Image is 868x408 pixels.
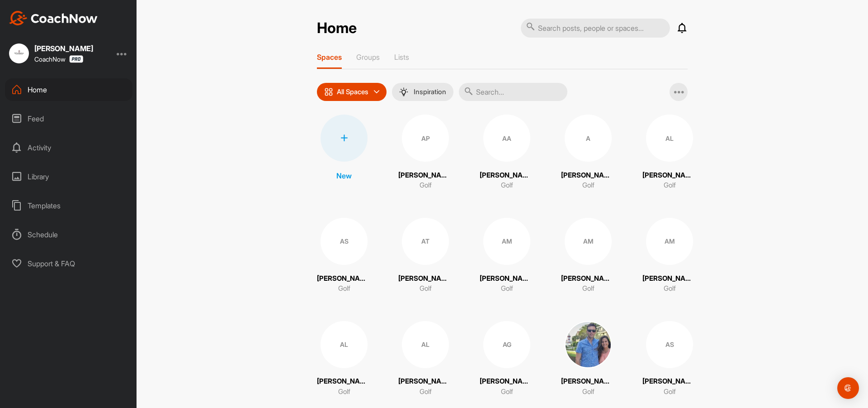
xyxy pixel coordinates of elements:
[561,170,615,181] p: [PERSON_NAME]
[480,274,534,284] p: [PERSON_NAME]
[646,115,693,162] div: AL
[317,376,371,387] p: [PERSON_NAME]
[642,321,697,397] a: AS[PERSON_NAME]Golf
[5,107,132,130] div: Feed
[642,376,697,387] p: [PERSON_NAME]
[338,387,350,397] p: Golf
[321,321,368,368] div: AL
[480,321,534,397] a: AG[PERSON_NAME]Golf
[402,218,449,265] div: AT
[565,321,612,368] img: square_ecc7131e8ad58ccc6a1cf36274eb2392.jpg
[9,11,98,25] img: CoachNow
[664,180,676,191] p: Golf
[483,115,530,162] div: AA
[420,283,432,294] p: Golf
[646,218,693,265] div: AM
[565,218,612,265] div: AM
[480,115,534,191] a: AA[PERSON_NAME]Golf
[338,283,350,294] p: Golf
[5,78,132,101] div: Home
[561,321,615,397] a: [PERSON_NAME]Golf
[69,55,83,63] img: CoachNow Pro
[420,180,432,191] p: Golf
[394,53,409,62] p: Lists
[337,88,368,96] p: All Spaces
[317,53,342,62] p: Spaces
[9,43,29,63] img: square_195cdcbc2652251a96ebd06b5f5071f4.jpg
[324,87,333,96] img: icon
[317,218,371,294] a: AS[PERSON_NAME]Golf
[501,283,513,294] p: Golf
[582,180,594,191] p: Golf
[336,170,352,181] p: New
[837,377,859,399] div: Open Intercom Messenger
[642,170,697,181] p: [PERSON_NAME]
[483,321,530,368] div: AG
[501,180,513,191] p: Golf
[5,136,132,159] div: Activity
[582,387,594,397] p: Golf
[398,218,453,294] a: AT[PERSON_NAME]Golf
[642,115,697,191] a: AL[PERSON_NAME]Golf
[34,55,83,63] div: CoachNow
[480,376,534,387] p: [PERSON_NAME]
[480,170,534,181] p: [PERSON_NAME]
[565,115,612,162] div: A
[399,87,408,96] img: menuIcon
[398,115,453,191] a: AP[PERSON_NAME]Golf
[420,387,432,397] p: Golf
[646,321,693,368] div: AS
[5,223,132,246] div: Schedule
[402,115,449,162] div: AP
[483,218,530,265] div: AM
[321,218,368,265] div: AS
[317,19,357,37] h2: Home
[664,387,676,397] p: Golf
[561,274,615,284] p: [PERSON_NAME]
[398,376,453,387] p: [PERSON_NAME]
[480,218,534,294] a: AM[PERSON_NAME]Golf
[356,53,380,62] p: Groups
[317,321,371,397] a: AL[PERSON_NAME]Golf
[5,165,132,188] div: Library
[34,45,93,52] div: [PERSON_NAME]
[501,387,513,397] p: Golf
[561,218,615,294] a: AM[PERSON_NAME]Golf
[402,321,449,368] div: AL
[642,218,697,294] a: AM[PERSON_NAME]Golf
[582,283,594,294] p: Golf
[398,321,453,397] a: AL[PERSON_NAME]Golf
[642,274,697,284] p: [PERSON_NAME]
[459,83,567,101] input: Search...
[5,194,132,217] div: Templates
[561,376,615,387] p: [PERSON_NAME]
[398,170,453,181] p: [PERSON_NAME]
[521,19,670,38] input: Search posts, people or spaces...
[398,274,453,284] p: [PERSON_NAME]
[414,88,446,96] p: Inspiration
[317,274,371,284] p: [PERSON_NAME]
[664,283,676,294] p: Golf
[5,252,132,275] div: Support & FAQ
[561,115,615,191] a: A[PERSON_NAME]Golf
